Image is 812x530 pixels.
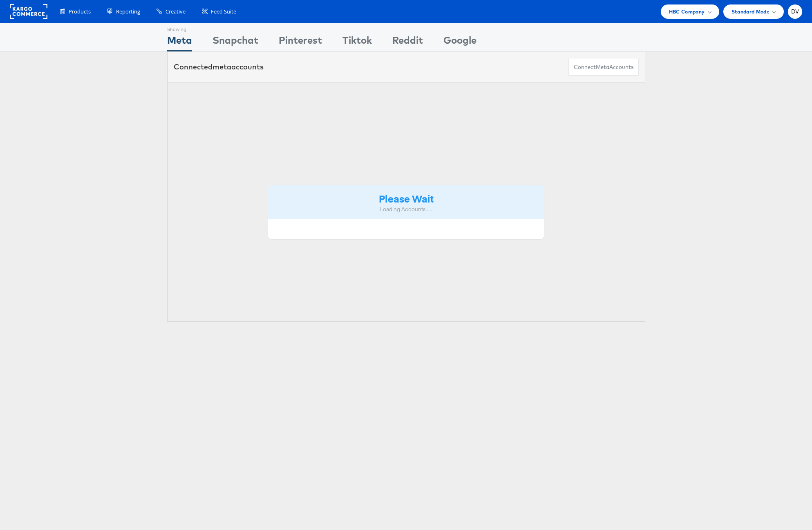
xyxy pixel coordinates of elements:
[392,33,423,51] div: Reddit
[116,8,140,16] span: Reporting
[274,205,538,213] div: Loading Accounts ....
[211,8,236,16] span: Feed Suite
[174,62,264,72] div: Connected accounts
[167,23,192,33] div: Showing
[213,62,231,71] span: meta
[596,63,609,71] span: meta
[791,9,799,14] span: DV
[443,33,476,51] div: Google
[342,33,372,51] div: Tiktok
[69,8,91,16] span: Products
[669,7,705,16] span: HBC Company
[167,33,192,51] div: Meta
[379,192,434,205] strong: Please Wait
[279,33,322,51] div: Pinterest
[166,8,186,16] span: Creative
[568,58,639,76] button: ConnectmetaAccounts
[213,33,258,51] div: Snapchat
[731,7,769,16] span: Standard Mode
